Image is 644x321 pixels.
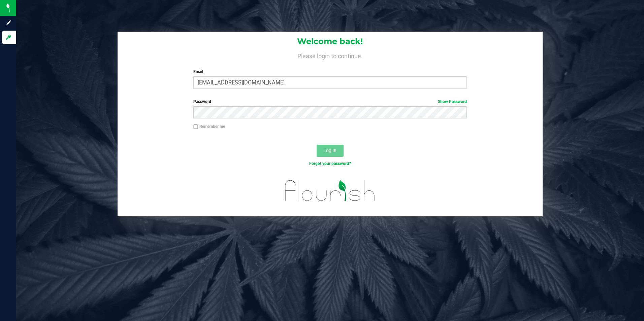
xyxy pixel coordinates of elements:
[193,124,198,129] input: Remember me
[118,37,543,46] h1: Welcome back!
[5,34,12,41] inline-svg: Log in
[118,51,543,59] h4: Please login to continue.
[438,99,467,104] a: Show Password
[323,148,336,153] span: Log In
[5,20,12,26] inline-svg: Sign up
[277,174,383,208] img: flourish_logo.svg
[193,69,467,75] label: Email
[317,145,344,157] button: Log In
[309,161,351,166] a: Forgot your password?
[193,123,225,130] label: Remember me
[193,99,211,104] span: Password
